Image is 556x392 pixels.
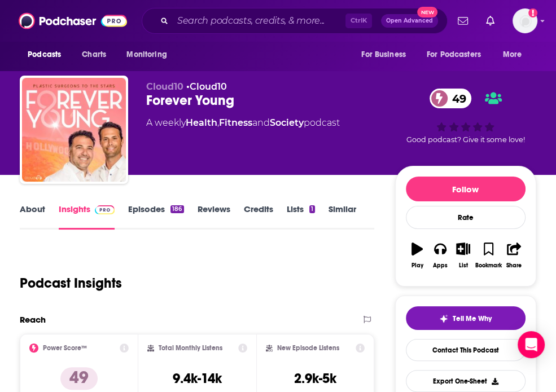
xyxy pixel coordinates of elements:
[453,11,472,30] a: Show notifications dropdown
[513,8,537,33] span: Logged in as Ashley_Beenen
[28,47,61,63] span: Podcasts
[20,314,46,325] h2: Reach
[20,44,76,65] button: open menu
[406,339,526,361] a: Contact This Podcast
[427,47,481,63] span: For Podcasters
[406,177,526,201] button: Follow
[20,204,45,230] a: About
[429,235,452,276] button: Apps
[503,47,522,63] span: More
[528,8,537,17] svg: Add a profile image
[173,12,345,30] input: Search podcasts, credits, & more...
[287,204,315,230] a: Lists1
[506,262,522,269] div: Share
[381,14,438,28] button: Open AdvancedNew
[345,14,372,28] span: Ctrl K
[128,204,183,230] a: Episodes186
[406,135,525,144] span: Good podcast? Give it some love!
[513,8,537,33] button: Show profile menu
[518,331,545,358] div: Open Intercom Messenger
[19,10,127,32] img: Podchaser - Follow, Share and Rate Podcasts
[60,367,98,390] p: 49
[82,47,106,63] span: Charts
[159,344,222,352] h2: Total Monthly Listens
[441,89,472,108] span: 49
[502,235,526,276] button: Share
[217,117,219,128] span: ,
[459,262,468,269] div: List
[270,117,304,128] a: Society
[439,314,448,323] img: tell me why sparkle
[481,11,499,30] a: Show notifications dropdown
[186,117,217,128] a: Health
[126,47,167,63] span: Monitoring
[173,370,222,387] h3: 9.4k-14k
[59,204,115,230] a: InsightsPodchaser Pro
[22,78,126,182] img: Forever Young
[252,117,270,128] span: and
[406,235,429,276] button: Play
[406,306,526,330] button: tell me why sparkleTell Me Why
[406,370,526,392] button: Export One-Sheet
[277,344,339,352] h2: New Episode Listens
[395,81,536,151] div: 49Good podcast? Give it some love!
[142,8,448,34] div: Search podcasts, credits, & more...
[75,44,113,65] a: Charts
[170,205,183,213] div: 186
[417,7,437,17] span: New
[43,344,87,352] h2: Power Score™
[20,275,122,292] h1: Podcast Insights
[146,116,340,130] div: A weekly podcast
[452,235,475,276] button: List
[186,81,227,92] span: •
[146,81,183,92] span: Cloud10
[329,204,356,230] a: Similar
[495,44,536,65] button: open menu
[419,44,497,65] button: open menu
[406,206,526,229] div: Rate
[219,117,252,128] a: Fitness
[244,204,273,230] a: Credits
[119,44,181,65] button: open menu
[190,81,227,92] a: Cloud10
[386,18,433,24] span: Open Advanced
[95,205,115,214] img: Podchaser Pro
[294,370,336,387] h3: 2.9k-5k
[353,44,420,65] button: open menu
[453,314,492,323] span: Tell Me Why
[198,204,230,230] a: Reviews
[309,205,315,213] div: 1
[475,235,502,276] button: Bookmark
[430,89,472,108] a: 49
[513,8,537,33] img: User Profile
[475,262,502,269] div: Bookmark
[361,47,406,63] span: For Business
[433,262,448,269] div: Apps
[411,262,423,269] div: Play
